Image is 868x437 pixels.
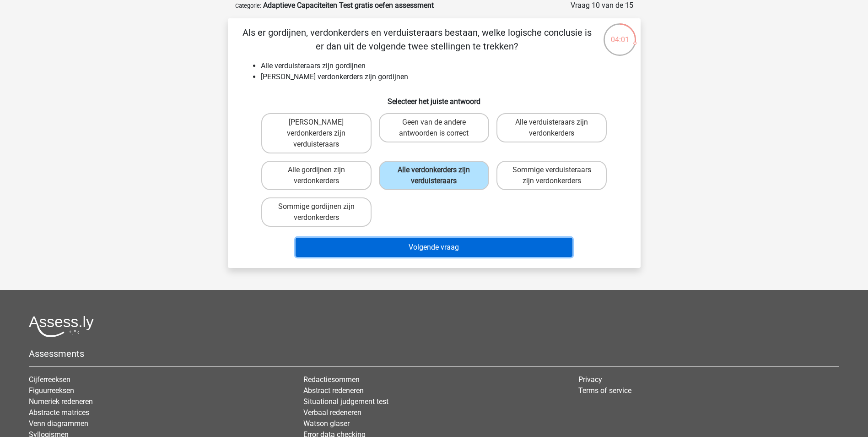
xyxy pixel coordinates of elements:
li: Alle verduisteraars zijn gordijnen [261,60,626,71]
a: Verbaal redeneren [303,408,361,417]
small: Categorie: [235,2,261,9]
a: Terms of service [578,386,631,395]
li: [PERSON_NAME] verdonkerders zijn gordijnen [261,71,626,82]
label: Alle verduisteraars zijn verdonkerders [496,113,607,142]
h6: Selecteer het juiste antwoord [243,90,626,106]
a: Abstract redeneren [303,386,364,395]
div: 04:01 [603,22,637,45]
label: Alle verdonkerders zijn verduisteraars [379,161,489,190]
a: Numeriek redeneren [29,397,93,406]
a: Abstracte matrices [29,408,89,417]
label: Sommige verduisteraars zijn verdonkerders [496,161,607,190]
p: Als er gordijnen, verdonkerders en verduisteraars bestaan, welke logische conclusie is er dan uit... [243,26,592,53]
a: Figuurreeksen [29,386,74,395]
img: Assessly logo [29,316,94,337]
label: Sommige gordijnen zijn verdonkerders [261,197,372,227]
strong: Adaptieve Capaciteiten Test gratis oefen assessment [263,1,434,10]
label: [PERSON_NAME] verdonkerders zijn verduisteraars [261,113,372,153]
label: Alle gordijnen zijn verdonkerders [261,161,372,190]
label: Geen van de andere antwoorden is correct [379,113,489,142]
a: Watson glaser [303,419,350,428]
a: Situational judgement test [303,397,388,406]
h5: Assessments [29,348,839,359]
button: Volgende vraag [296,238,572,257]
a: Privacy [578,375,602,384]
a: Redactiesommen [303,375,360,384]
a: Venn diagrammen [29,419,88,428]
a: Cijferreeksen [29,375,70,384]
